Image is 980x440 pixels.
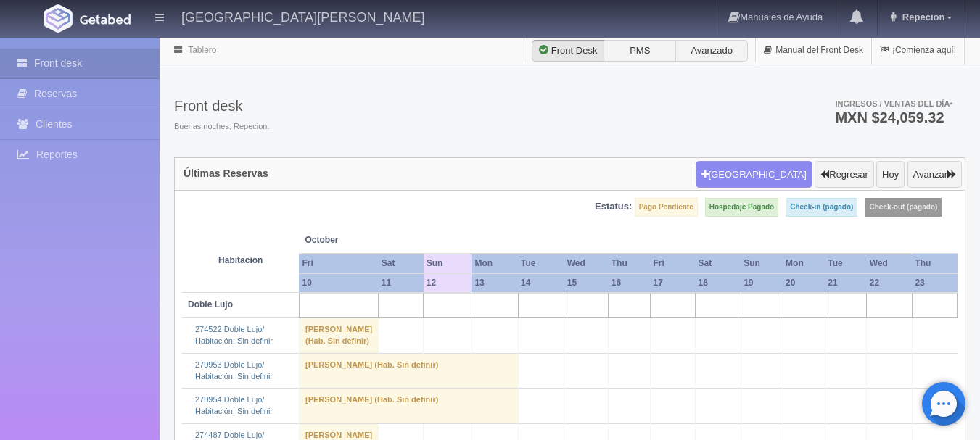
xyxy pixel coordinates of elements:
[705,198,778,217] label: Hospedaje Pagado
[595,200,632,214] label: Estatus:
[756,36,871,65] a: Manual del Front Desk
[379,254,424,273] th: Sat
[696,254,741,273] th: Sat
[651,254,696,273] th: Fri
[299,273,378,293] th: 10
[174,121,269,133] span: Buenas noches, Repecion.
[867,254,913,273] th: Wed
[188,45,216,55] a: Tablero
[564,254,609,273] th: Wed
[80,14,131,25] img: Getabed
[174,98,269,114] h3: Front desk
[518,254,564,273] th: Tue
[299,353,518,388] td: [PERSON_NAME] (Hab. Sin definir)
[835,110,952,125] h3: MXN $24,059.32
[867,273,913,293] th: 22
[635,198,698,217] label: Pago Pendiente
[195,360,273,381] a: 270953 Doble Lujo/Habitación: Sin definir
[424,254,472,273] th: Sun
[379,273,424,293] th: 11
[899,12,945,22] span: Repecion
[696,273,741,293] th: 18
[907,161,962,188] button: Avanzar
[741,254,783,273] th: Sun
[872,36,964,65] a: ¡Comienza aquí!
[299,318,378,353] td: [PERSON_NAME] (Hab. Sin definir)
[815,161,873,188] button: Regresar
[532,40,604,62] label: Front Desk
[604,40,676,62] label: PMS
[518,273,564,293] th: 14
[835,99,952,108] span: Ingresos / Ventas del día
[912,273,957,293] th: 23
[912,254,957,273] th: Thu
[783,273,825,293] th: 20
[609,273,651,293] th: 16
[825,273,866,293] th: 21
[865,198,942,217] label: Check-out (pagado)
[424,273,472,293] th: 12
[651,273,696,293] th: 17
[472,254,518,273] th: Mon
[188,299,233,310] b: Doble Lujo
[472,273,518,293] th: 13
[783,254,825,273] th: Mon
[184,168,268,179] h4: Últimas Reservas
[741,273,783,293] th: 19
[696,161,812,188] button: [GEOGRAPHIC_DATA]
[218,255,263,265] strong: Habitación
[299,254,378,273] th: Fri
[195,325,273,345] a: 274522 Doble Lujo/Habitación: Sin definir
[825,254,866,273] th: Tue
[181,7,424,25] h4: [GEOGRAPHIC_DATA][PERSON_NAME]
[876,161,905,188] button: Hoy
[786,198,857,217] label: Check-in (pagado)
[609,254,651,273] th: Thu
[305,234,417,246] span: October
[675,40,748,62] label: Avanzado
[195,395,273,415] a: 270954 Doble Lujo/Habitación: Sin definir
[299,389,518,423] td: [PERSON_NAME] (Hab. Sin definir)
[564,273,609,293] th: 15
[44,4,73,33] img: Getabed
